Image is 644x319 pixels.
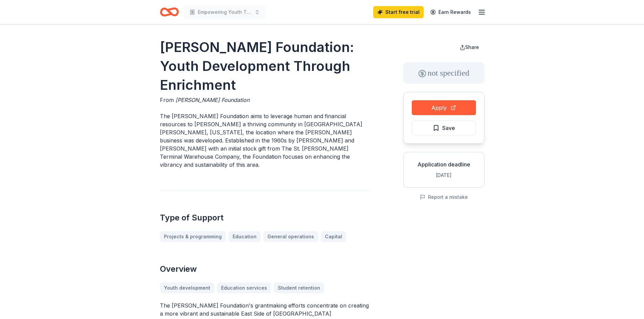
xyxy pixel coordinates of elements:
[465,44,479,50] span: Share
[420,193,468,201] button: Report a mistake
[409,160,479,168] div: Application deadline
[321,231,346,242] a: Capital
[175,97,249,103] span: [PERSON_NAME] Foundation
[412,100,476,115] button: Apply
[373,6,424,18] a: Start free trial
[263,231,318,242] a: General operations
[229,231,261,242] a: Education
[160,212,371,223] h2: Type of Support
[160,112,371,169] p: The [PERSON_NAME] Foundation aims to leverage human and financial resources to [PERSON_NAME] a th...
[160,4,179,20] a: Home
[160,231,226,242] a: Projects & programming
[409,171,479,179] div: [DATE]
[454,41,484,54] button: Share
[442,124,455,132] span: Save
[426,6,475,18] a: Earn Rewards
[160,264,371,274] h2: Overview
[160,38,371,95] h1: [PERSON_NAME] Foundation: Youth Development Through Enrichment
[403,62,484,84] div: not specified
[160,96,371,104] div: From
[412,121,476,135] button: Save
[184,5,265,19] button: Empowering Youth Through Boxing Excellence and Intervention
[198,8,252,16] span: Empowering Youth Through Boxing Excellence and Intervention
